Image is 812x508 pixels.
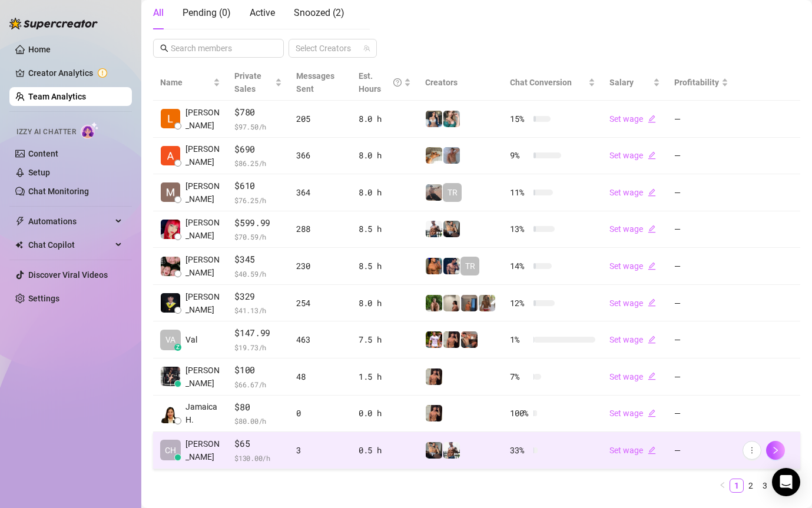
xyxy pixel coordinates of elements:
[772,468,800,496] div: Open Intercom Messenger
[296,297,344,310] div: 254
[161,109,180,128] img: Lexter Ore
[510,149,529,162] span: 9 %
[185,253,220,279] span: [PERSON_NAME]
[153,65,227,101] th: Name
[609,261,656,271] a: Set wageedit
[234,157,282,169] span: $ 86.25 /h
[28,149,58,158] a: Content
[250,7,275,18] span: Active
[296,370,344,383] div: 48
[185,216,220,242] span: [PERSON_NAME]
[479,295,495,311] img: Nathaniel
[426,405,442,421] img: Zach
[730,479,743,492] a: 1
[296,260,344,273] div: 230
[648,372,656,380] span: edit
[185,142,220,168] span: [PERSON_NAME]
[744,479,758,493] li: 2
[609,114,656,124] a: Set wageedit
[161,182,180,202] img: Mariane Subia
[510,444,529,457] span: 33 %
[667,174,735,211] td: —
[185,437,220,463] span: [PERSON_NAME]
[296,149,344,162] div: 366
[28,294,59,303] a: Settings
[667,248,735,285] td: —
[165,333,175,346] span: VA
[359,112,411,125] div: 8.0 h
[426,442,442,459] img: George
[28,64,122,82] a: Creator Analytics exclamation-circle
[15,241,23,249] img: Chat Copilot
[28,270,108,280] a: Discover Viral Videos
[715,479,730,493] button: left
[359,444,411,457] div: 0.5 h
[185,180,220,205] span: [PERSON_NAME]
[609,335,656,344] a: Set wageedit
[234,253,282,267] span: $345
[161,404,180,423] img: Jamaica Hurtado
[465,260,475,273] span: TR
[744,479,757,492] a: 2
[426,295,442,311] img: Nathaniel
[426,184,442,201] img: LC
[667,358,735,396] td: —
[28,212,112,231] span: Automations
[234,290,282,304] span: $329
[393,69,402,95] span: question-circle
[609,224,656,234] a: Set wageedit
[609,409,656,418] a: Set wageedit
[296,407,344,420] div: 0
[510,370,529,383] span: 7 %
[359,260,411,273] div: 8.5 h
[153,6,164,20] div: All
[510,407,529,420] span: 100 %
[510,297,529,310] span: 12 %
[234,142,282,157] span: $690
[185,333,197,346] span: Val
[667,101,735,138] td: —
[426,258,442,274] img: JG
[648,262,656,270] span: edit
[609,446,656,455] a: Set wageedit
[667,432,735,469] td: —
[234,105,282,119] span: $780
[771,446,780,454] span: right
[510,112,529,125] span: 15 %
[719,482,726,489] span: left
[185,106,220,132] span: [PERSON_NAME]
[174,344,181,351] div: z
[748,446,756,454] span: more
[294,7,344,18] span: Snoozed ( 2 )
[359,69,402,95] div: Est. Hours
[185,290,220,316] span: [PERSON_NAME]
[426,147,442,164] img: Zac
[758,479,772,493] li: 3
[758,479,771,492] a: 3
[510,223,529,235] span: 13 %
[234,378,282,390] span: $ 66.67 /h
[161,257,180,276] img: Regine Ore
[443,258,460,274] img: Axel
[418,65,503,101] th: Creators
[161,220,180,239] img: Mary Jane Moren…
[183,6,231,20] div: Pending ( 0 )
[234,341,282,353] span: $ 19.73 /h
[426,368,442,385] img: Zach
[648,446,656,454] span: edit
[234,121,282,132] span: $ 97.50 /h
[648,151,656,160] span: edit
[359,186,411,199] div: 8.0 h
[296,223,344,235] div: 288
[81,122,99,139] img: AI Chatter
[296,186,344,199] div: 364
[234,268,282,280] span: $ 40.59 /h
[234,452,282,464] span: $ 130.00 /h
[28,168,50,177] a: Setup
[234,304,282,316] span: $ 41.13 /h
[510,260,529,273] span: 14 %
[609,372,656,381] a: Set wageedit
[161,293,180,313] img: Ric John Derell…
[648,225,656,233] span: edit
[609,151,656,160] a: Set wageedit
